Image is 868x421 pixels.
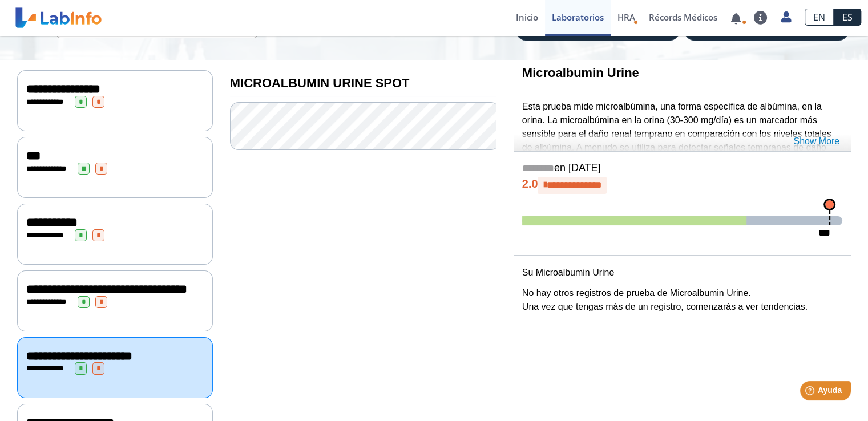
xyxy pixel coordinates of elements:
a: EN [805,9,834,26]
b: Microalbumin Urine [522,66,639,80]
p: Su Microalbumin Urine [522,266,842,280]
p: No hay otros registros de prueba de Microalbumin Urine. Una vez que tengas más de un registro, co... [522,286,842,314]
a: ES [834,9,861,26]
b: MICROALBUMIN URINE SPOT [230,76,410,90]
a: Show More [793,135,839,148]
iframe: Help widget launcher [766,377,855,408]
h5: en [DATE] [522,162,842,175]
h4: 2.0 [522,177,842,194]
span: HRA [617,11,635,23]
p: Esta prueba mide microalbúmina, una forma específica de albúmina, en la orina. La microalbúmina e... [522,100,842,168]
